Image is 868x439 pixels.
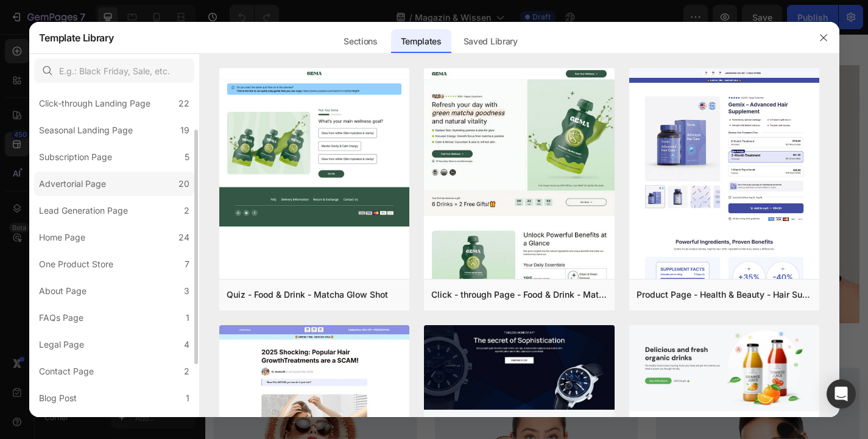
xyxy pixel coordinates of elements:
[334,29,387,54] div: Sections
[39,96,150,111] div: Click-through Landing Page
[365,34,722,319] img: Alt Image
[150,228,183,240] p: By Admin
[46,163,329,215] p: Let’s be honest: you have fabulous places to go and amazing people to see…and you want to look GO...
[39,177,106,191] div: Advertorial Page
[39,22,114,54] h2: Template Library
[39,257,113,272] div: One Product Store
[180,123,189,138] div: 19
[44,86,330,152] h2: Warum du trotz genug Schlaf müde bist.
[454,29,528,54] div: Saved Library
[184,203,189,218] div: 2
[186,391,189,406] div: 1
[186,311,189,325] div: 1
[391,29,451,54] div: Templates
[431,287,607,302] div: Click - through Page - Food & Drink - Matcha Glow Shot
[214,228,239,240] p: [DATE]
[158,266,217,284] div: READ MORE
[184,284,189,298] div: 3
[178,177,189,191] div: 20
[189,66,224,79] p: MAKEUP
[158,66,174,79] p: New
[39,123,133,138] div: Seasonal Landing Page
[185,257,189,272] div: 7
[637,287,813,302] div: Product Page - Health & Beauty - Hair Supplement
[39,364,94,379] div: Contact Page
[185,150,189,164] div: 5
[39,391,77,406] div: Blog Post
[34,58,194,83] input: E.g.: Black Friday, Sale, etc.
[178,230,189,245] div: 24
[39,203,128,218] div: Lead Generation Page
[227,287,388,302] div: Quiz - Food & Drink - Matcha Glow Shot
[39,311,83,325] div: FAQs Page
[219,68,410,227] img: quiz-1.png
[827,379,856,409] div: Open Intercom Messenger
[138,260,236,290] button: READ MORE
[39,150,112,164] div: Subscription Page
[184,364,189,379] div: 2
[39,337,84,352] div: Legal Page
[39,230,85,245] div: Home Page
[39,284,86,298] div: About Page
[184,337,189,352] div: 4
[178,96,189,111] div: 22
